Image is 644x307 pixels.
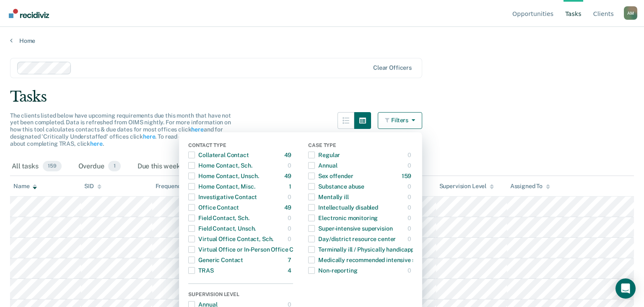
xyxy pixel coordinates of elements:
[90,140,102,147] a: here
[308,180,364,193] div: Substance abuse
[188,169,259,183] div: Home Contact, Unsch.
[624,6,637,20] div: A M
[188,190,257,204] div: Investigative Contact
[624,6,637,20] button: Profile dropdown button
[288,211,293,225] div: 0
[188,180,255,193] div: Home Contact, Misc.
[510,183,550,190] div: Assigned To
[188,232,273,246] div: Virtual Office Contact, Sch.
[408,190,413,204] div: 0
[308,264,357,277] div: Non-reporting
[143,133,155,140] a: here
[408,180,413,193] div: 0
[84,183,101,190] div: SID
[373,64,412,71] div: Clear officers
[188,159,252,172] div: Home Contact, Sch.
[108,161,120,172] span: 1
[136,157,199,176] div: Due this week0
[188,291,293,299] div: Supervision Level
[188,148,249,162] div: Collateral Contact
[308,201,378,214] div: Intellectually disabled
[615,278,636,299] div: Open Intercom Messenger
[408,159,413,172] div: 0
[284,201,293,214] div: 49
[439,183,494,190] div: Supervision Level
[308,222,392,235] div: Super-intensive supervision
[188,201,239,214] div: Office Contact
[308,169,353,183] div: Sex offender
[402,169,413,183] div: 159
[188,264,213,277] div: TRAS
[191,126,203,133] a: here
[308,142,413,150] div: Case Type
[308,159,337,172] div: Annual
[288,253,293,267] div: 7
[13,183,37,190] div: Name
[188,253,243,267] div: Generic Contact
[408,222,413,235] div: 0
[308,232,396,246] div: Day/district resource center
[188,142,293,150] div: Contact Type
[308,148,340,162] div: Regular
[10,37,634,45] a: Home
[288,232,293,246] div: 0
[408,148,413,162] div: 0
[10,157,63,176] div: All tasks159
[378,112,422,129] button: Filters
[308,211,378,225] div: Electronic monitoring
[77,157,122,176] div: Overdue1
[288,190,293,204] div: 0
[43,161,62,172] span: 159
[156,183,184,190] div: Frequency
[289,180,293,193] div: 1
[188,222,256,235] div: Field Contact, Unsch.
[288,264,293,277] div: 4
[308,253,443,267] div: Medically recommended intensive supervision
[288,222,293,235] div: 0
[188,243,312,256] div: Virtual Office or In-Person Office Contact
[284,169,293,183] div: 49
[408,211,413,225] div: 0
[9,9,49,18] img: Recidiviz
[308,243,421,256] div: Terminally ill / Physically handicapped
[188,211,249,225] div: Field Contact, Sch.
[408,201,413,214] div: 0
[288,159,293,172] div: 0
[408,232,413,246] div: 0
[284,148,293,162] div: 49
[308,190,348,204] div: Mentally ill
[10,88,634,105] div: Tasks
[10,112,231,147] span: The clients listed below have upcoming requirements due this month that have not yet been complet...
[408,264,413,277] div: 0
